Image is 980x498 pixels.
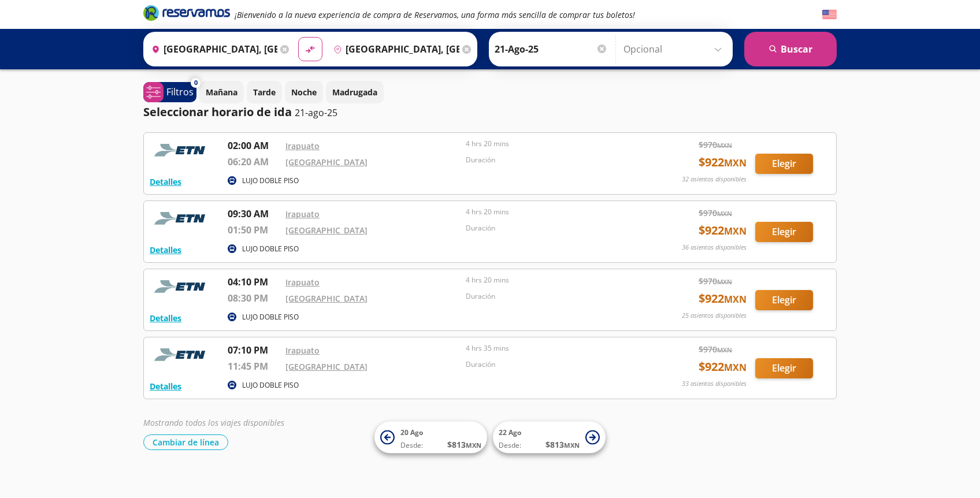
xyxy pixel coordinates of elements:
span: $ 970 [699,207,732,219]
a: [GEOGRAPHIC_DATA] [285,157,367,168]
span: $ 922 [699,290,747,307]
img: RESERVAMOS [150,275,213,298]
small: MXN [724,225,747,237]
p: 36 asientos disponibles [682,243,747,252]
button: Tarde [247,81,282,103]
button: 20 AgoDesde:$813MXN [374,422,487,454]
span: $ 970 [699,275,732,287]
p: 4 hrs 20 mins [466,139,640,149]
p: Duración [466,155,640,165]
input: Elegir Fecha [495,35,608,64]
button: Elegir [755,290,813,310]
p: Madrugada [332,86,377,98]
span: $ 970 [699,343,732,355]
input: Buscar Origen [147,35,277,64]
p: 21-ago-25 [295,106,337,120]
button: Madrugada [326,81,384,103]
a: Irapuato [285,209,320,220]
span: $ 813 [545,438,580,451]
em: Mostrando todos los viajes disponibles [143,417,284,428]
span: $ 922 [699,222,747,239]
p: 01:50 PM [228,223,280,237]
a: Irapuato [285,277,320,288]
p: 25 asientos disponibles [682,311,747,321]
p: LUJO DOBLE PISO [242,244,299,254]
p: 06:20 AM [228,155,280,169]
p: 02:00 AM [228,139,280,153]
small: MXN [466,441,481,449]
p: 4 hrs 20 mins [466,275,640,285]
p: 11:45 PM [228,359,280,373]
button: Detalles [150,244,181,256]
p: LUJO DOBLE PISO [242,176,299,186]
p: Duración [466,359,640,370]
input: Opcional [623,35,727,64]
button: Elegir [755,222,813,242]
p: 4 hrs 20 mins [466,207,640,217]
button: Detalles [150,176,181,188]
button: English [822,8,837,22]
small: MXN [564,441,580,449]
p: 09:30 AM [228,207,280,221]
a: [GEOGRAPHIC_DATA] [285,225,367,236]
p: 32 asientos disponibles [682,174,747,184]
button: 22 AgoDesde:$813MXN [493,422,606,454]
span: Desde: [499,440,521,451]
p: LUJO DOBLE PISO [242,380,299,391]
small: MXN [724,293,747,306]
p: Filtros [166,85,194,99]
button: Buscar [744,32,837,66]
img: RESERVAMOS [150,343,213,366]
button: Noche [285,81,323,103]
p: 08:30 PM [228,291,280,305]
small: MXN [717,141,732,150]
img: RESERVAMOS [150,207,213,230]
input: Buscar Destino [329,35,459,64]
img: RESERVAMOS [150,139,213,162]
small: MXN [724,361,747,374]
small: MXN [717,345,732,354]
span: $ 922 [699,358,747,376]
span: $ 813 [447,438,481,451]
em: ¡Bienvenido a la nueva experiencia de compra de Reservamos, una forma más sencilla de comprar tus... [235,9,635,20]
a: Brand Logo [143,4,230,25]
p: Duración [466,291,640,302]
span: 22 Ago [499,428,521,437]
p: Mañana [206,86,237,98]
p: LUJO DOBLE PISO [242,312,299,322]
span: 0 [194,78,198,88]
button: Detalles [150,380,181,392]
p: 04:10 PM [228,275,280,289]
span: $ 922 [699,154,747,171]
span: $ 970 [699,139,732,151]
small: MXN [717,209,732,218]
a: Irapuato [285,345,320,356]
button: Mañana [199,81,244,103]
p: 4 hrs 35 mins [466,343,640,354]
span: Desde: [400,440,423,451]
small: MXN [724,157,747,169]
a: [GEOGRAPHIC_DATA] [285,361,367,372]
button: Cambiar de línea [143,434,228,450]
span: 20 Ago [400,428,423,437]
p: Seleccionar horario de ida [143,103,292,121]
p: Duración [466,223,640,233]
a: [GEOGRAPHIC_DATA] [285,293,367,304]
i: Brand Logo [143,4,230,21]
a: Irapuato [285,140,320,151]
button: Elegir [755,154,813,174]
button: 0Filtros [143,82,196,102]
p: Noche [291,86,317,98]
button: Detalles [150,312,181,324]
small: MXN [717,277,732,286]
p: 33 asientos disponibles [682,379,747,389]
p: Tarde [253,86,276,98]
button: Elegir [755,358,813,378]
p: 07:10 PM [228,343,280,357]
